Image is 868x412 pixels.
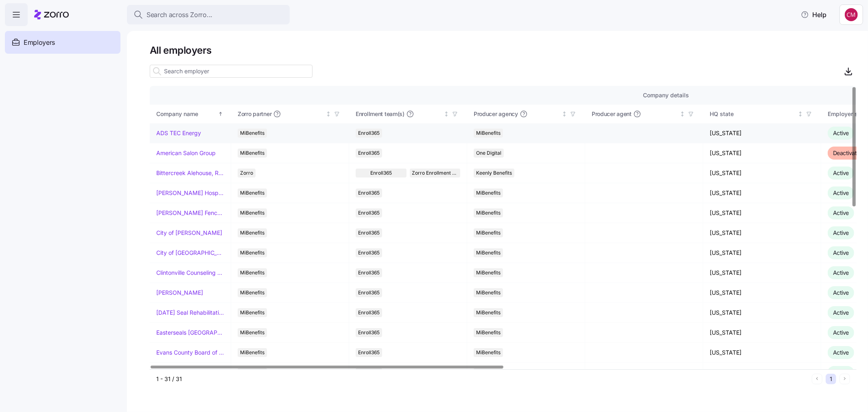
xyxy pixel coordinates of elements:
[703,263,821,283] td: [US_STATE]
[826,374,836,384] button: 1
[156,129,201,137] a: ADS TEC Energy
[476,188,501,197] span: MiBenefits
[474,110,518,118] span: Producer agency
[476,348,501,357] span: MiBenefits
[703,243,821,263] td: [US_STATE]
[358,129,380,138] span: Enroll365
[476,308,501,317] span: MiBenefits
[833,209,849,216] span: Active
[358,188,380,197] span: Enroll365
[412,169,458,178] span: Zorro Enrollment Team
[833,229,849,236] span: Active
[680,111,685,117] div: Not sorted
[703,303,821,323] td: [US_STATE]
[703,343,821,363] td: [US_STATE]
[703,183,821,203] td: [US_STATE]
[585,105,703,123] th: Producer agentNot sorted
[156,309,224,317] a: [DATE] Seal Rehabilitation Center of [GEOGRAPHIC_DATA]
[146,10,212,20] span: Search across Zorro...
[240,149,265,158] span: MiBenefits
[156,209,224,217] a: [PERSON_NAME] Fence Company
[358,328,380,337] span: Enroll365
[156,169,224,177] a: Bittercreek Alehouse, Red Feather Lounge, Diablo & Sons Saloon
[703,123,821,143] td: [US_STATE]
[156,249,224,257] a: City of [GEOGRAPHIC_DATA]
[218,111,223,117] div: Sorted ascending
[592,110,632,118] span: Producer agent
[703,223,821,243] td: [US_STATE]
[444,111,449,117] div: Not sorted
[703,363,821,383] td: [US_STATE]
[240,169,253,178] span: Zorro
[358,248,380,257] span: Enroll365
[156,189,224,197] a: [PERSON_NAME] Hospitality
[150,105,231,123] th: Company nameSorted ascending
[476,288,501,297] span: MiBenefits
[476,169,512,178] span: Keenly Benefits
[710,110,796,118] div: HQ state
[476,328,501,337] span: MiBenefits
[358,288,380,297] span: Enroll365
[833,249,849,256] span: Active
[833,349,849,356] span: Active
[240,308,265,317] span: MiBenefits
[240,228,265,237] span: MiBenefits
[156,348,224,357] a: Evans County Board of Commissioners
[240,348,265,357] span: MiBenefits
[150,65,313,78] input: Search employer
[833,189,849,196] span: Active
[476,208,501,217] span: MiBenefits
[845,8,858,21] img: c76f7742dad050c3772ef460a101715e
[156,289,203,297] a: [PERSON_NAME]
[370,169,392,178] span: Enroll365
[833,149,864,156] span: Deactivated
[24,37,55,48] span: Employers
[562,111,567,117] div: Not sorted
[358,228,380,237] span: Enroll365
[156,110,216,118] div: Company name
[703,143,821,163] td: [US_STATE]
[703,203,821,223] td: [US_STATE]
[156,375,809,383] div: 1 - 31 / 31
[840,374,850,384] button: Next page
[358,149,380,158] span: Enroll365
[358,308,380,317] span: Enroll365
[358,268,380,277] span: Enroll365
[240,288,265,297] span: MiBenefits
[812,374,822,384] button: Previous page
[833,329,849,336] span: Active
[240,188,265,197] span: MiBenefits
[240,129,265,138] span: MiBenefits
[703,323,821,343] td: [US_STATE]
[476,268,501,277] span: MiBenefits
[703,163,821,183] td: [US_STATE]
[703,105,821,123] th: HQ stateNot sorted
[798,111,803,117] div: Not sorted
[156,229,222,237] a: City of [PERSON_NAME]
[476,149,501,158] span: One Digital
[833,129,849,136] span: Active
[240,328,265,337] span: MiBenefits
[349,105,467,123] th: Enrollment team(s)Not sorted
[156,368,224,377] a: [PERSON_NAME]'s Appliance/[PERSON_NAME]'s Academy/Fluid Services
[801,10,826,20] span: Help
[833,169,849,176] span: Active
[794,7,833,23] button: Help
[833,289,849,296] span: Active
[703,283,821,303] td: [US_STATE]
[476,228,501,237] span: MiBenefits
[127,5,290,24] button: Search across Zorro...
[240,268,265,277] span: MiBenefits
[476,129,501,138] span: MiBenefits
[326,111,331,117] div: Not sorted
[358,208,380,217] span: Enroll365
[5,31,120,54] a: Employers
[476,248,501,257] span: MiBenefits
[240,248,265,257] span: MiBenefits
[240,208,265,217] span: MiBenefits
[358,348,380,357] span: Enroll365
[833,269,849,276] span: Active
[156,269,224,277] a: Clintonville Counseling and Wellness
[231,105,349,123] th: Zorro partnerNot sorted
[156,329,224,337] a: Easterseals [GEOGRAPHIC_DATA] & [GEOGRAPHIC_DATA][US_STATE]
